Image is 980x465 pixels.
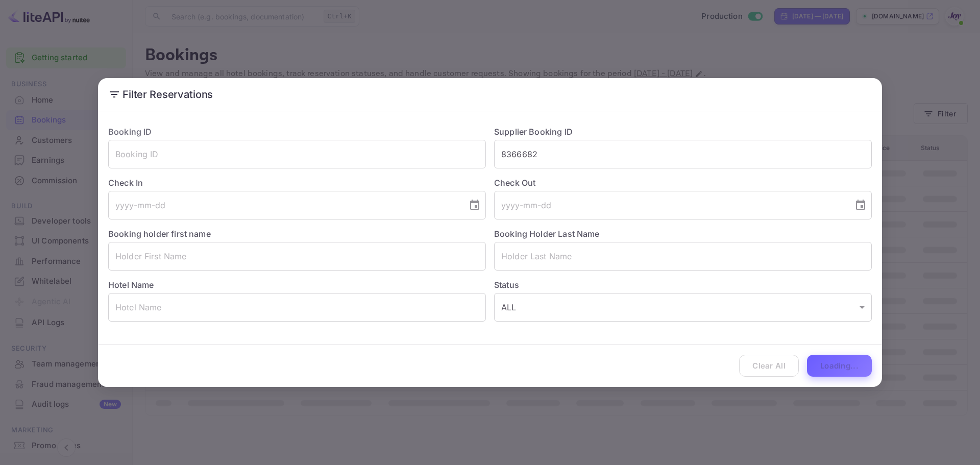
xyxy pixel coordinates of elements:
label: Supplier Booking ID [494,127,573,137]
label: Booking holder first name [108,229,211,239]
input: Hotel Name [108,293,486,322]
input: Supplier Booking ID [494,140,872,168]
div: ALL [494,293,872,322]
label: Check Out [494,177,872,189]
input: Holder Last Name [494,242,872,271]
label: Booking ID [108,127,152,137]
input: yyyy-mm-dd [494,191,846,219]
label: Booking Holder Last Name [494,229,600,239]
button: Choose date [850,195,871,215]
input: Holder First Name [108,242,486,271]
h2: Filter Reservations [98,78,882,111]
label: Hotel Name [108,280,154,290]
button: Choose date [464,195,485,215]
label: Status [494,279,872,291]
input: Booking ID [108,140,486,168]
label: Check In [108,177,486,189]
input: yyyy-mm-dd [108,191,460,219]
